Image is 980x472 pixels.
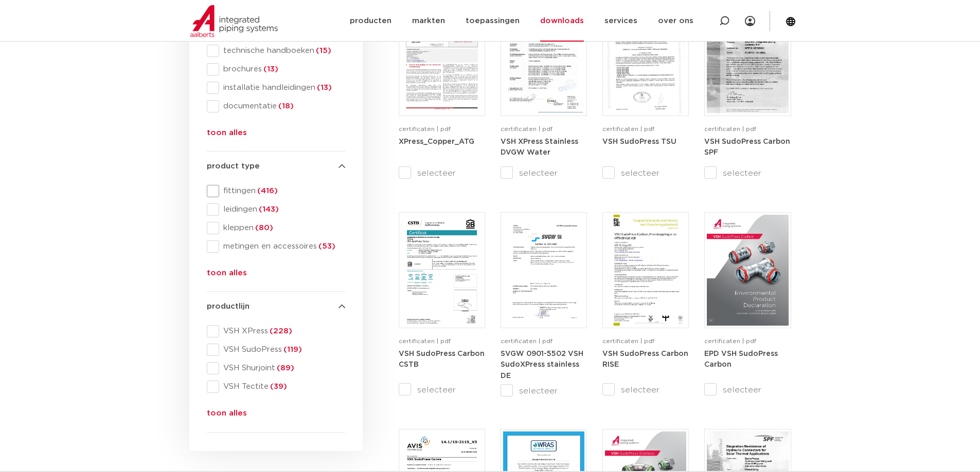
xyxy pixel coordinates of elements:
[501,126,553,132] span: certificaten | pdf
[501,385,587,397] label: selecteer
[602,138,676,145] a: VSH SudoPress TSU
[219,326,345,336] span: VSH XPress
[207,240,345,253] div: metingen en accessoires(53)
[707,3,788,114] img: VSH_SudoPress_Carbon-SPF-1-pdf.jpg
[219,382,345,392] span: VSH Tectite
[399,167,485,179] label: selecteer
[314,47,331,54] span: (15)
[704,350,778,369] a: EPD VSH SudoPress Carbon
[268,327,292,335] span: (228)
[704,126,756,132] span: certificaten | pdf
[207,127,247,143] button: toon alles
[219,241,345,252] span: metingen en accessoires
[501,167,587,179] label: selecteer
[219,345,345,355] span: VSH SudoPress
[207,203,345,216] div: leidingen(143)
[704,384,791,396] label: selecteer
[219,64,345,74] span: brochures
[399,126,451,132] span: certificaten | pdf
[207,344,345,356] div: VSH SudoPress(119)
[207,325,345,337] div: VSH XPress(228)
[317,242,335,250] span: (53)
[207,45,345,57] div: technische handboeken(15)
[219,83,345,93] span: installatie handleidingen
[399,338,451,344] span: certificaten | pdf
[275,364,294,372] span: (89)
[207,267,247,284] button: toon alles
[704,138,790,157] a: VSH SudoPress Carbon SPF
[605,215,686,326] img: VSH_SudoPress_Carbon_RISE_12-54mm-1-pdf.jpg
[262,65,278,73] span: (13)
[207,185,345,197] div: fittingen(416)
[401,3,483,114] img: XPress_Copper_ATG-1-pdf.jpg
[399,384,485,396] label: selecteer
[315,84,332,91] span: (13)
[704,167,791,179] label: selecteer
[602,338,654,344] span: certificaten | pdf
[257,205,279,213] span: (143)
[282,346,302,353] span: (119)
[277,102,294,110] span: (18)
[207,160,345,173] h4: product type
[602,126,654,132] span: certificaten | pdf
[256,187,278,195] span: (416)
[399,350,485,369] a: VSH SudoPress Carbon CSTB
[207,407,247,424] button: toon alles
[269,383,287,390] span: (39)
[602,350,688,369] a: VSH SudoPress Carbon RISE
[219,186,345,196] span: fittingen
[399,138,474,145] a: XPress_Copper_ATG
[219,46,345,56] span: technische handboeken
[207,100,345,112] div: documentatie(18)
[501,138,578,157] a: VSH XPress Stainless DVGW Water
[207,82,345,94] div: installatie handleidingen(13)
[254,224,273,232] span: (80)
[503,215,584,326] img: SVGW_0901-5502_VSH_SudoXPress_stainless_12-108mm_DE-1-pdf.jpg
[207,381,345,393] div: VSH Tectite(39)
[219,101,345,111] span: documentatie
[207,362,345,374] div: VSH Shurjoint(89)
[501,350,583,380] a: SVGW 0901-5502 VSH SudoXPress stainless DE
[501,338,553,344] span: certificaten | pdf
[401,215,483,326] img: CSTB-Certificat-QB-08-AALBERTS-VSH-SUDOPRESS-CARBON-AL-HILVERSUM-pdf.jpg
[207,222,345,234] div: kleppen(80)
[219,204,345,215] span: leidingen
[707,215,788,326] img: EPD-VSH-SudoPress-Carbon-1-pdf.jpg
[219,223,345,233] span: kleppen
[207,300,345,313] h4: productlijn
[605,3,686,114] img: SudoPress_TSU-1-pdf.jpg
[602,384,689,396] label: selecteer
[602,167,689,179] label: selecteer
[207,63,345,75] div: brochures(13)
[704,338,756,344] span: certificaten | pdf
[503,3,584,114] img: VSH_XPress_Stainless_DVGW_Water-1-pdf.jpg
[219,363,345,373] span: VSH Shurjoint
